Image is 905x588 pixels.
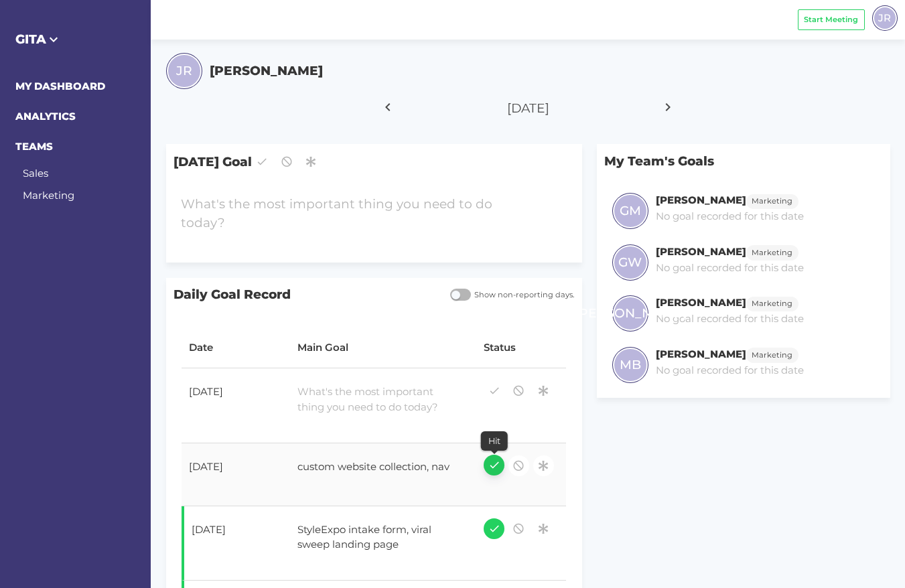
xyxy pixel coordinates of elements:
p: No goal recorded for this date [656,261,804,276]
a: Marketing [746,194,798,206]
p: No goal recorded for this date [656,311,804,327]
h6: [PERSON_NAME] [656,348,746,360]
h6: [PERSON_NAME] [656,194,746,206]
div: Main Goal [297,340,469,356]
span: Marketing [752,298,792,309]
span: Marketing [752,196,792,207]
td: [DATE] [182,368,290,443]
div: Date [189,340,283,356]
span: [DATE] [507,100,549,116]
span: Marketing [752,247,792,259]
h6: [PERSON_NAME] [656,296,746,309]
div: JR [872,5,898,31]
a: Sales [23,167,48,179]
span: [PERSON_NAME] [575,304,686,323]
button: Start Meeting [798,9,865,30]
p: No goal recorded for this date [656,363,804,378]
td: [DATE] [182,506,290,581]
span: JR [176,62,192,80]
a: MY DASHBOARD [15,80,105,92]
span: MB [620,356,641,374]
p: My Team's Goals [597,144,890,178]
span: JR [878,10,891,25]
div: StyleExpo intake form, viral sweep landing page [290,515,461,561]
h5: GITA [15,30,136,49]
span: Daily Goal Record [166,278,443,312]
span: GW [618,253,642,272]
a: Marketing [746,245,798,258]
span: Marketing [752,350,792,361]
h6: [PERSON_NAME] [656,245,746,258]
span: [DATE] Goal [166,144,582,179]
a: ANALYTICS [15,110,76,123]
span: Show non-reporting days. [471,289,575,301]
div: Status [484,340,559,356]
h5: [PERSON_NAME] [210,62,323,80]
div: custom website collection, nav [290,452,461,486]
td: [DATE] [182,443,290,506]
a: Marketing [23,189,74,202]
h6: TEAMS [15,139,136,155]
span: GM [620,202,641,220]
a: Marketing [746,348,798,360]
a: Marketing [746,296,798,309]
p: No goal recorded for this date [656,209,804,224]
span: Start Meeting [804,14,858,25]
